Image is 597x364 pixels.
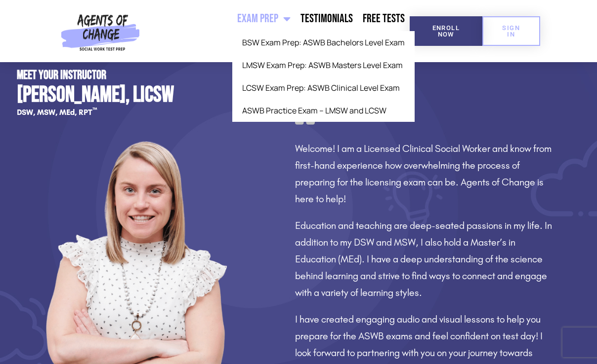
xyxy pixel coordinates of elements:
[17,57,270,81] h2: Meet Your Instructor
[17,84,270,106] h4: [PERSON_NAME], LICSW
[232,54,415,76] a: LMSW Exam Prep: ASWB Masters Level Exam
[92,107,97,113] sup: ™
[144,6,410,56] nav: Menu
[482,16,540,46] a: SIGN IN
[410,16,482,46] a: Enroll Now
[426,25,467,37] span: Enroll Now
[295,217,555,301] p: Education and teaching are deep-seated passions in my life. In addition to my DSW and MSW, I also...
[232,99,415,122] a: ASWB Practice Exam – LMSW and LCSW
[498,25,524,37] span: SIGN IN
[232,31,415,54] a: BSW Exam Prep: ASWB Bachelors Level Exam
[232,31,415,122] ul: Exam Prep
[232,76,415,99] a: LCSW Exam Prep: ASWB Clinical Level Exam
[295,140,555,207] p: Welcome! I am a Licensed Clinical Social Worker and know from first-hand experience how overwhelm...
[232,6,296,31] a: Exam Prep
[17,109,270,116] p: DSW, MSW, MEd, RPT
[296,6,358,31] a: Testimonials
[358,6,410,31] a: Free Tests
